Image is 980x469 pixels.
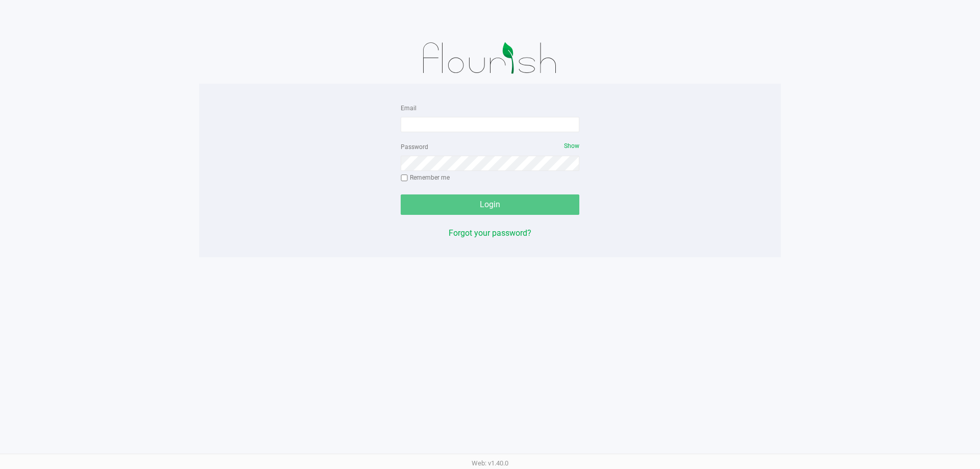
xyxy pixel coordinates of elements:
label: Password [401,142,428,152]
span: Show [564,142,579,150]
input: Remember me [401,175,408,182]
label: Email [401,104,416,113]
button: Forgot your password? [449,227,531,239]
label: Remember me [401,173,450,182]
span: Web: v1.40.0 [472,459,508,467]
